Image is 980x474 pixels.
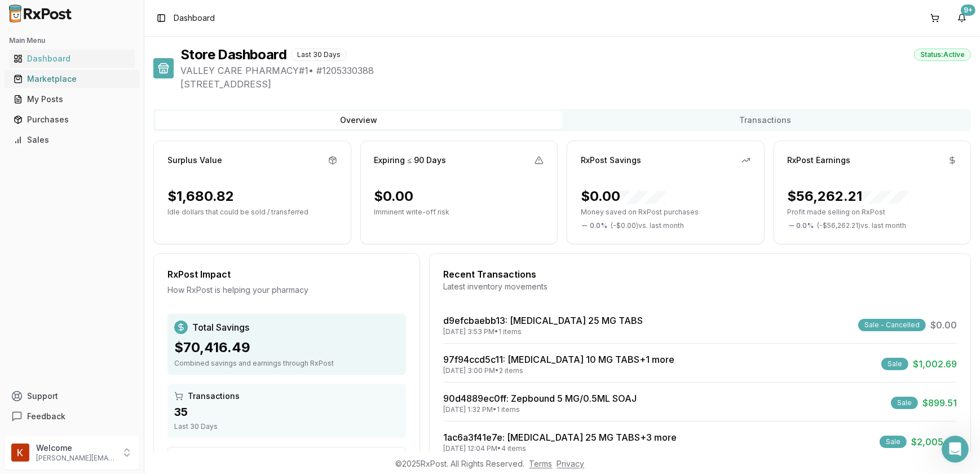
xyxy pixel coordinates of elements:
[188,390,240,402] span: Transactions
[611,221,684,230] span: ( - $0.00 ) vs. last month
[788,155,851,166] div: RxPost Earnings
[881,358,908,370] div: Sale
[192,321,249,334] span: Total Savings
[174,404,399,420] div: 35
[953,9,971,27] button: 9+
[174,339,399,357] div: $70,416.49
[5,70,139,88] button: Marketplace
[562,111,969,129] button: Transactions
[5,50,139,68] button: Dashboard
[374,155,447,166] div: Expiring ≤ 90 Days
[14,53,130,64] div: Dashboard
[443,354,674,365] a: 97f94ccd5c11: [MEDICAL_DATA] 10 MG TABS+1 more
[581,155,641,166] div: RxPost Savings
[5,5,77,23] img: RxPost Logo
[167,267,406,281] div: RxPost Impact
[443,366,674,375] div: [DATE] 3:00 PM • 2 items
[961,5,975,16] div: 9+
[14,94,130,105] div: My Posts
[788,187,908,205] div: $56,262.21
[36,454,114,463] p: [PERSON_NAME][EMAIL_ADDRESS][DOMAIN_NAME]
[942,436,969,463] iframe: Intercom live chat
[167,187,234,205] div: $1,680.82
[27,411,65,422] span: Feedback
[858,319,926,331] div: Sale - Cancelled
[174,422,399,431] div: Last 30 Days
[818,221,907,230] span: ( - $56,262.21 ) vs. last month
[174,359,399,368] div: Combined savings and earnings through RxPost
[443,267,957,281] div: Recent Transactions
[180,77,971,91] span: [STREET_ADDRESS]
[443,315,643,326] a: d9efcbaebb13: [MEDICAL_DATA] 25 MG TABS
[5,386,139,406] button: Support
[5,131,139,149] button: Sales
[922,396,957,410] span: $899.51
[174,12,215,24] span: Dashboard
[557,459,585,468] a: Privacy
[374,208,544,217] p: Imminent write-off risk
[443,444,677,453] div: [DATE] 12:04 PM • 4 items
[14,134,130,146] div: Sales
[590,221,607,230] span: 0.0 %
[167,284,406,296] div: How RxPost is helping your pharmacy
[913,357,957,371] span: $1,002.69
[9,69,135,89] a: Marketplace
[9,89,135,109] a: My Posts
[9,36,135,45] h2: Main Menu
[14,114,130,125] div: Purchases
[581,208,751,217] p: Money saved on RxPost purchases
[374,187,414,205] div: $0.00
[5,406,139,427] button: Feedback
[581,187,665,205] div: $0.00
[9,130,135,150] a: Sales
[9,109,135,130] a: Purchases
[156,111,562,129] button: Overview
[914,49,971,61] div: Status: Active
[291,49,347,61] div: Last 30 Days
[167,208,337,217] p: Idle dollars that could be sold / transferred
[443,432,677,443] a: 1ac6a3f41e7e: [MEDICAL_DATA] 25 MG TABS+3 more
[443,327,643,336] div: [DATE] 3:53 PM • 1 items
[911,435,957,449] span: $2,005.37
[36,442,114,454] p: Welcome
[443,281,957,292] div: Latest inventory movements
[5,90,139,108] button: My Posts
[529,459,553,468] a: Terms
[880,436,907,448] div: Sale
[180,46,286,64] h1: Store Dashboard
[174,12,215,24] nav: breadcrumb
[891,397,918,409] div: Sale
[9,49,135,69] a: Dashboard
[443,393,637,404] a: 90d4889ec0ff: Zepbound 5 MG/0.5ML SOAJ
[930,318,957,332] span: $0.00
[797,221,814,230] span: 0.0 %
[180,64,971,77] span: VALLEY CARE PHARMACY#1 • # 1205330388
[14,73,130,85] div: Marketplace
[5,111,139,129] button: Purchases
[167,155,222,166] div: Surplus Value
[443,405,637,414] div: [DATE] 1:32 PM • 1 items
[788,208,957,217] p: Profit made selling on RxPost
[11,444,29,462] img: User avatar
